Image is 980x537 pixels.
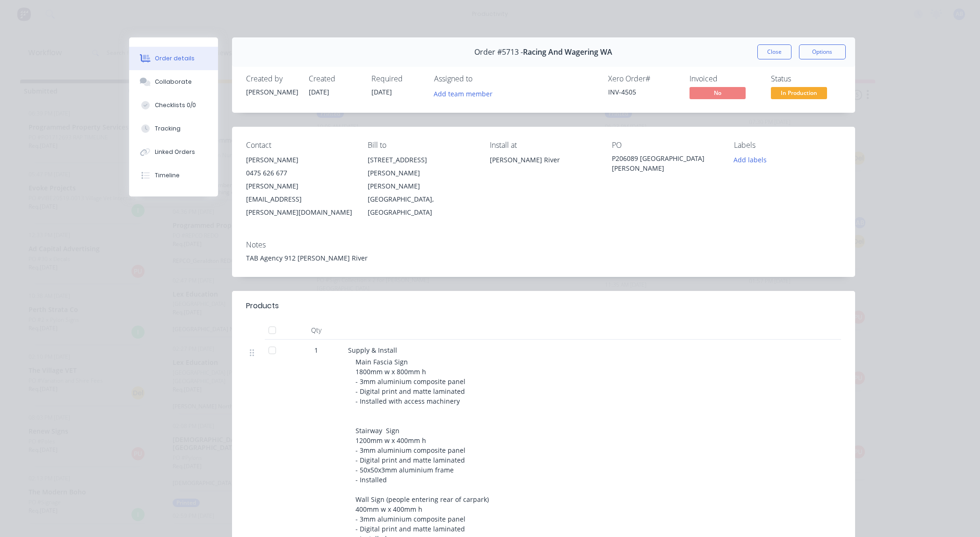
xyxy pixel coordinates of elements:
[246,141,353,150] div: Contact
[490,153,597,167] div: [PERSON_NAME] River
[129,70,218,94] button: Collaborate
[246,167,353,180] div: 0475 626 677
[309,87,329,96] span: [DATE]
[729,153,772,166] button: Add labels
[371,87,392,96] span: [DATE]
[757,44,791,59] button: Close
[246,74,298,83] div: Created by
[368,153,475,180] div: [STREET_ADDRESS][PERSON_NAME]
[129,164,218,187] button: Timeline
[771,87,827,99] span: In Production
[246,300,279,312] div: Products
[434,87,498,100] button: Add team member
[490,153,597,183] div: [PERSON_NAME] River
[523,48,612,57] span: Racing And Wagering WA
[734,141,841,150] div: Labels
[155,148,195,156] div: Linked Orders
[155,54,195,63] div: Order details
[246,153,353,219] div: [PERSON_NAME]0475 626 677[PERSON_NAME][EMAIL_ADDRESS][PERSON_NAME][DOMAIN_NAME]
[368,153,475,219] div: [STREET_ADDRESS][PERSON_NAME][PERSON_NAME][GEOGRAPHIC_DATA], [GEOGRAPHIC_DATA]
[368,141,475,150] div: Bill to
[314,345,318,355] span: 1
[371,74,423,83] div: Required
[155,78,192,86] div: Collaborate
[155,101,196,109] div: Checklists 0/0
[155,124,181,133] div: Tracking
[246,253,841,263] div: TAB Agency 912 [PERSON_NAME] River
[771,74,841,83] div: Status
[771,87,827,101] button: In Production
[799,44,846,59] button: Options
[612,141,719,150] div: PO
[348,346,397,355] span: Supply & Install
[155,171,180,180] div: Timeline
[129,47,218,70] button: Order details
[246,153,353,167] div: [PERSON_NAME]
[129,117,218,140] button: Tracking
[288,321,344,340] div: Qty
[129,140,218,164] button: Linked Orders
[129,94,218,117] button: Checklists 0/0
[690,87,746,99] span: No
[490,141,597,150] div: Install at
[246,240,841,249] div: Notes
[246,87,298,97] div: [PERSON_NAME]
[428,87,497,100] button: Add team member
[434,74,528,83] div: Assigned to
[368,180,475,219] div: [PERSON_NAME][GEOGRAPHIC_DATA], [GEOGRAPHIC_DATA]
[612,153,719,173] div: P206089 [GEOGRAPHIC_DATA][PERSON_NAME]
[608,87,678,97] div: INV-4505
[309,74,360,83] div: Created
[474,48,523,57] span: Order #5713 -
[608,74,678,83] div: Xero Order #
[690,74,760,83] div: Invoiced
[246,180,353,219] div: [PERSON_NAME][EMAIL_ADDRESS][PERSON_NAME][DOMAIN_NAME]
